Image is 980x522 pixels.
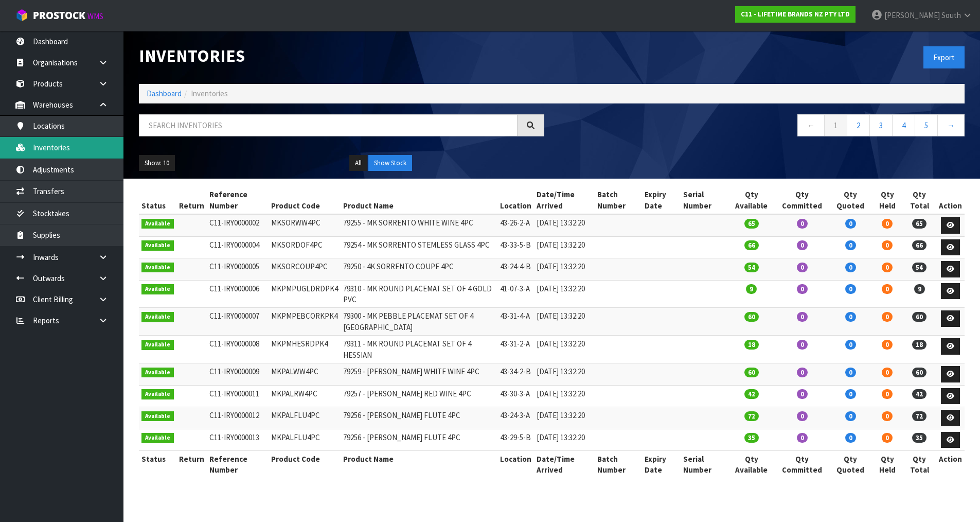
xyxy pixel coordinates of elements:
td: C11-IRY0000012 [207,407,269,429]
td: MKPALWW4PC [269,363,341,386]
span: 0 [845,389,856,399]
td: 79256 - [PERSON_NAME] FLUTE 4PC [341,429,497,451]
th: Reference Number [207,451,269,478]
span: 66 [912,240,926,250]
th: Return [176,186,207,214]
td: C11-IRY0000008 [207,336,269,363]
span: 0 [797,312,808,322]
th: Batch Number [595,186,642,214]
td: [DATE] 13:32:20 [534,336,595,363]
span: Available [141,340,174,350]
span: 72 [744,411,759,421]
td: C11-IRY0000004 [207,236,269,258]
td: C11-IRY0000013 [207,429,269,451]
td: [DATE] 13:32:20 [534,429,595,451]
th: Serial Number [681,451,728,478]
span: 18 [912,340,926,350]
span: Inventories [191,89,228,98]
button: All [349,155,367,171]
td: MKPMPUGLDRDPK4 [269,280,341,308]
td: 43-30-3-A [497,385,534,407]
a: 1 [824,114,847,136]
span: 42 [912,389,926,399]
span: 0 [845,368,856,377]
span: 0 [845,312,856,322]
a: Dashboard [147,89,182,98]
small: WMS [87,11,103,21]
span: South [941,10,961,20]
th: Batch Number [595,451,642,478]
span: Available [141,389,174,399]
th: Location [497,451,534,478]
span: 0 [882,368,893,377]
td: C11-IRY0000002 [207,214,269,236]
th: Qty Quoted [829,451,871,478]
span: 0 [845,263,856,272]
span: 0 [882,240,893,250]
th: Qty Total [903,451,936,478]
span: 66 [744,240,759,250]
td: 43-31-2-A [497,336,534,363]
span: ProStock [33,9,85,22]
th: Return [176,451,207,478]
td: C11-IRY0000006 [207,280,269,308]
th: Qty Available [728,451,775,478]
th: Action [936,186,965,214]
td: MKPMPEBCORKPK4 [269,308,341,336]
span: 18 [744,340,759,350]
td: MKSORWW4PC [269,214,341,236]
td: 43-26-2-A [497,214,534,236]
span: 0 [797,389,808,399]
span: 60 [744,312,759,322]
th: Expiry Date [642,186,681,214]
a: → [937,114,965,136]
td: MKSORDOF4PC [269,236,341,258]
th: Qty Total [903,186,936,214]
a: 3 [869,114,893,136]
td: C11-IRY0000005 [207,258,269,281]
span: 0 [845,240,856,250]
th: Qty Committed [775,451,829,478]
th: Serial Number [681,186,728,214]
td: 43-31-4-A [497,308,534,336]
td: 41-07-3-A [497,280,534,308]
td: 79257 - [PERSON_NAME] RED WINE 4PC [341,385,497,407]
td: 79300 - MK PEBBLE PLACEMAT SET OF 4 [GEOGRAPHIC_DATA] [341,308,497,336]
span: 0 [845,219,856,229]
td: [DATE] 13:32:20 [534,407,595,429]
td: 79311 - MK ROUND PLACEMAT SET OF 4 HESSIAN [341,336,497,363]
th: Date/Time Arrived [534,186,595,214]
span: 0 [797,263,808,272]
th: Qty Held [872,451,903,478]
td: 79256 - [PERSON_NAME] FLUTE 4PC [341,407,497,429]
span: 0 [882,433,893,443]
th: Qty Quoted [829,186,871,214]
td: 79259 - [PERSON_NAME] WHITE WINE 4PC [341,363,497,386]
span: 0 [797,433,808,443]
span: 0 [882,284,893,294]
span: 0 [882,219,893,229]
span: 0 [797,284,808,294]
td: C11-IRY0000011 [207,385,269,407]
span: 0 [797,411,808,421]
th: Qty Committed [775,186,829,214]
span: Available [141,219,174,229]
td: 79310 - MK ROUND PLACEMAT SET OF 4 GOLD PVC [341,280,497,308]
span: 9 [914,284,925,294]
span: 0 [882,312,893,322]
td: MKPMHESRDPK4 [269,336,341,363]
td: MKPALRW4PC [269,385,341,407]
a: ← [797,114,825,136]
span: Available [141,240,174,251]
span: 0 [845,284,856,294]
td: 43-24-3-A [497,407,534,429]
strong: C11 - LIFETIME BRANDS NZ PTY LTD [741,10,850,19]
td: [DATE] 13:32:20 [534,308,595,336]
span: 0 [797,219,808,229]
span: 9 [746,284,757,294]
th: Qty Available [728,186,775,214]
button: Show Stock [368,155,412,171]
span: 35 [912,433,926,443]
span: 54 [744,263,759,272]
span: 0 [797,368,808,377]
